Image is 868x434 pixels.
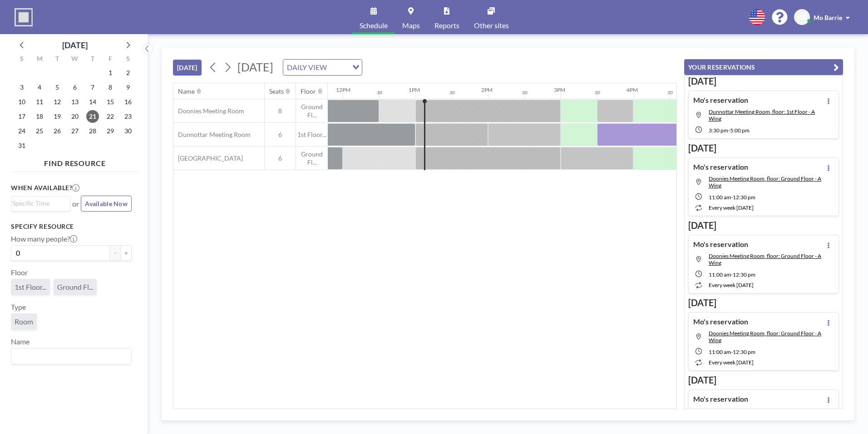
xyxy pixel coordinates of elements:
[104,66,117,79] span: Friday, August 1, 2025
[377,90,382,96] div: 30
[269,87,284,96] div: Seats
[688,374,839,386] h3: [DATE]
[409,86,420,93] div: 1PM
[51,96,64,108] span: Tuesday, August 12, 2025
[595,90,600,96] div: 30
[522,90,528,96] div: 30
[11,155,139,168] h4: FIND RESOURCE
[110,245,121,261] button: -
[173,107,244,115] span: Doonies Meeting Room
[709,348,731,355] span: 11:00 AM
[15,283,46,292] span: 1st Floor...
[797,13,807,21] span: MB
[626,86,638,93] div: 4PM
[709,108,815,122] span: Dunnottar Meeting Room, floor: 1st Floor - A Wing
[693,162,748,172] h4: Mo's reservation
[122,81,134,94] span: Saturday, August 9, 2025
[13,54,31,66] div: S
[731,194,733,201] span: -
[693,394,748,404] h4: Mo's reservation
[101,54,119,66] div: F
[688,297,839,308] h3: [DATE]
[301,87,316,96] div: Floor
[474,22,509,29] span: Other sites
[69,81,81,94] span: Wednesday, August 6, 2025
[15,125,28,137] span: Sunday, August 24, 2025
[688,142,839,154] h3: [DATE]
[104,110,117,123] span: Friday, August 22, 2025
[693,240,748,249] h4: Mo's reservation
[11,234,77,243] label: How many people?
[693,96,748,105] h4: Mo's reservation
[449,90,455,96] div: 30
[11,197,70,210] div: Search for option
[709,407,821,421] span: Doonies Meeting Room, floor: Ground Floor - A Wing
[51,110,64,123] span: Tuesday, August 19, 2025
[693,317,748,326] h4: Mo's reservation
[33,96,46,108] span: Monday, August 11, 2025
[265,131,296,139] span: 6
[709,330,821,343] span: Doonies Meeting Room, floor: Ground Floor - A Wing
[731,271,733,278] span: -
[69,110,81,123] span: Wednesday, August 20, 2025
[122,110,134,123] span: Saturday, August 23, 2025
[11,268,28,277] label: Floor
[688,220,839,231] h3: [DATE]
[122,125,134,137] span: Saturday, August 30, 2025
[72,199,79,208] span: or
[173,131,251,139] span: Dunnottar Meeting Room
[173,154,243,162] span: [GEOGRAPHIC_DATA]
[709,252,821,266] span: Doonies Meeting Room, floor: Ground Floor - A Wing
[265,107,296,115] span: 8
[86,110,99,123] span: Thursday, August 21, 2025
[709,175,821,189] span: Doonies Meeting Room, floor: Ground Floor - A Wing
[85,200,128,207] span: Available Now
[481,86,493,93] div: 2PM
[730,127,750,134] span: 5:00 PM
[119,54,137,66] div: S
[15,110,28,123] span: Sunday, August 17, 2025
[15,8,33,26] img: organization-logo
[237,60,273,74] span: [DATE]
[15,96,28,108] span: Sunday, August 10, 2025
[15,317,33,326] span: Room
[733,271,755,278] span: 12:30 PM
[62,39,88,51] div: [DATE]
[554,86,565,93] div: 3PM
[33,110,46,123] span: Monday, August 18, 2025
[12,350,126,362] input: Search for option
[11,303,26,312] label: Type
[709,127,728,134] span: 3:30 PM
[84,54,101,66] div: T
[667,90,673,96] div: 30
[684,59,843,75] button: YOUR RESERVATIONS
[81,196,132,212] button: Available Now
[688,76,839,87] h3: [DATE]
[66,54,84,66] div: W
[122,96,134,108] span: Saturday, August 16, 2025
[733,348,755,355] span: 12:30 PM
[709,271,731,278] span: 11:00 AM
[173,60,202,76] button: [DATE]
[15,139,28,152] span: Sunday, August 31, 2025
[330,61,347,73] input: Search for option
[49,54,66,66] div: T
[709,194,731,201] span: 11:00 AM
[178,87,195,96] div: Name
[709,282,754,288] span: every week [DATE]
[733,194,755,201] span: 12:30 PM
[360,22,388,29] span: Schedule
[86,81,99,94] span: Thursday, August 7, 2025
[11,348,131,364] div: Search for option
[709,359,754,366] span: every week [DATE]
[33,125,46,137] span: Monday, August 25, 2025
[86,125,99,137] span: Thursday, August 28, 2025
[728,127,730,134] span: -
[33,81,46,94] span: Monday, August 4, 2025
[814,14,842,21] span: Mo Barrie
[122,66,134,79] span: Saturday, August 2, 2025
[121,245,132,261] button: +
[15,81,28,94] span: Sunday, August 3, 2025
[86,96,99,108] span: Thursday, August 14, 2025
[104,96,117,108] span: Friday, August 15, 2025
